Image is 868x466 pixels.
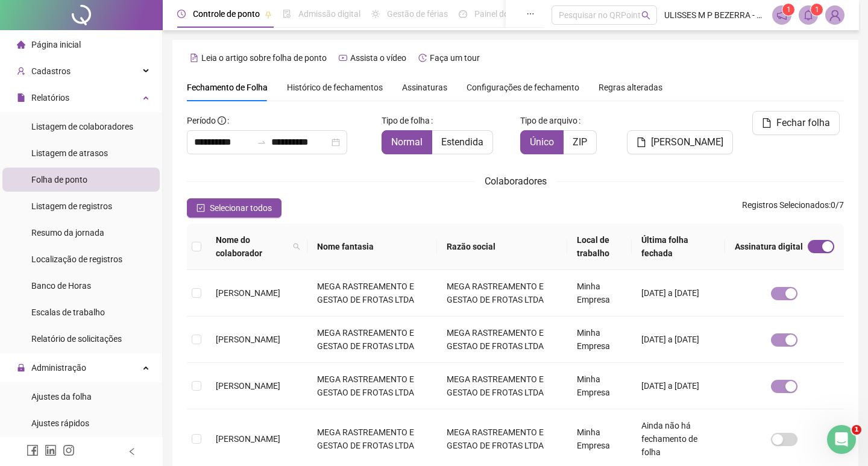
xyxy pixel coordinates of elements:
[293,243,300,250] span: search
[31,40,81,49] span: Página inicial
[210,201,272,215] span: Selecionar todos
[803,10,814,20] span: bell
[632,270,725,316] td: [DATE] a [DATE]
[632,316,725,363] td: [DATE] a [DATE]
[31,281,91,291] span: Banco de Horas
[216,434,280,444] span: [PERSON_NAME]
[632,363,725,409] td: [DATE] a [DATE]
[520,114,577,127] span: Tipo de arquivo
[782,4,794,16] sup: 1
[298,9,360,19] span: Admissão digital
[530,136,554,148] span: Único
[651,135,723,150] span: [PERSON_NAME]
[567,363,632,409] td: Minha Empresa
[45,444,57,456] span: linkedin
[31,392,92,401] span: Ajustes da folha
[664,8,765,22] span: ULISSES M P BEZERRA - MEGA RASTREAMENTO
[459,10,467,18] span: dashboard
[430,53,480,63] span: Faça um tour
[31,175,87,184] span: Folha de ponto
[187,83,268,92] span: Fechamento de Folha
[216,288,280,298] span: [PERSON_NAME]
[197,204,205,212] span: check-square
[762,118,772,128] span: file
[307,316,438,363] td: MEGA RASTREAMENTO E GESTAO DE FROTAS LTDA
[437,363,567,409] td: MEGA RASTREAMENTO E GESTAO DE FROTAS LTDA
[31,418,89,428] span: Ajustes rápidos
[437,224,567,270] th: Razão social
[31,334,122,344] span: Relatório de solicitações
[387,9,448,19] span: Gestão de férias
[742,200,829,210] span: Registros Selecionados
[128,447,136,456] span: left
[17,67,25,75] span: user-add
[573,136,587,148] span: ZIP
[735,240,803,253] span: Assinatura digital
[526,10,535,18] span: ellipsis
[31,201,112,211] span: Listagem de registros
[776,10,787,20] span: notification
[287,83,383,92] span: Histórico de fechamentos
[632,224,725,270] th: Última folha fechada
[567,224,632,270] th: Local de trabalho
[31,148,108,158] span: Listagem de atrasos
[371,10,380,18] span: sun
[201,53,327,63] span: Leia o artigo sobre folha de ponto
[216,381,280,391] span: [PERSON_NAME]
[627,130,733,154] button: [PERSON_NAME]
[63,444,75,456] span: instagram
[641,11,650,20] span: search
[641,421,697,457] span: Ainda não há fechamento de folha
[441,136,483,148] span: Estendida
[31,66,71,76] span: Cadastros
[27,444,39,456] span: facebook
[193,9,260,19] span: Controle de ponto
[437,316,567,363] td: MEGA RASTREAMENTO E GESTAO DE FROTAS LTDA
[752,111,840,135] button: Fechar folha
[391,136,423,148] span: Normal
[350,53,406,63] span: Assista o vídeo
[31,93,69,102] span: Relatórios
[187,198,281,218] button: Selecionar todos
[265,11,272,18] span: pushpin
[307,270,438,316] td: MEGA RASTREAMENTO E GESTAO DE FROTAS LTDA
[216,233,288,260] span: Nome do colaborador
[339,54,347,62] span: youtube
[826,6,844,24] img: 36651
[382,114,430,127] span: Tipo de folha
[218,116,226,125] span: info-circle
[257,137,266,147] span: to
[17,40,25,49] span: home
[776,116,830,130] span: Fechar folha
[31,122,133,131] span: Listagem de colaboradores
[599,83,662,92] span: Regras alteradas
[474,9,521,19] span: Painel do DP
[283,10,291,18] span: file-done
[17,364,25,372] span: lock
[567,270,632,316] td: Minha Empresa
[815,5,819,14] span: 1
[485,175,547,187] span: Colaboradores
[31,254,122,264] span: Localização de registros
[418,54,427,62] span: history
[177,10,186,18] span: clock-circle
[742,198,844,218] span: : 0 / 7
[190,54,198,62] span: file-text
[852,425,861,435] span: 1
[307,224,438,270] th: Nome fantasia
[637,137,646,147] span: file
[31,363,86,373] span: Administração
[216,335,280,344] span: [PERSON_NAME]
[17,93,25,102] span: file
[827,425,856,454] iframe: Intercom live chat
[567,316,632,363] td: Minha Empresa
[31,228,104,238] span: Resumo da jornada
[187,116,216,125] span: Período
[437,270,567,316] td: MEGA RASTREAMENTO E GESTAO DE FROTAS LTDA
[257,137,266,147] span: swap-right
[307,363,438,409] td: MEGA RASTREAMENTO E GESTAO DE FROTAS LTDA
[467,83,579,92] span: Configurações de fechamento
[291,231,303,262] span: search
[31,307,105,317] span: Escalas de trabalho
[787,5,791,14] span: 1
